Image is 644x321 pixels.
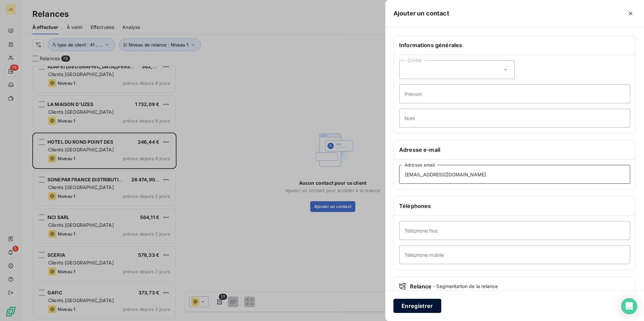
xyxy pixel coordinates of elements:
[621,298,637,314] div: Open Intercom Messenger
[399,165,630,184] input: placeholder
[399,245,630,264] input: placeholder
[399,41,630,49] h6: Informations générales
[399,84,630,103] input: placeholder
[393,9,449,18] h5: Ajouter un contact
[399,282,630,290] div: Relance
[399,109,630,128] input: placeholder
[393,299,441,313] button: Enregistrer
[433,283,498,290] span: - Segmentation de la relance
[399,221,630,240] input: placeholder
[399,146,630,154] h6: Adresse e-mail
[399,202,630,210] h6: Téléphones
